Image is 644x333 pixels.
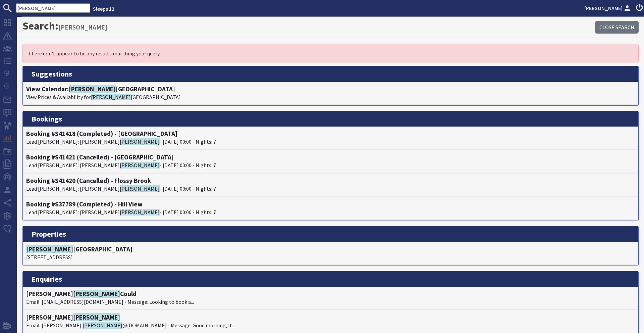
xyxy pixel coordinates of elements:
h3: suggestions [23,66,638,82]
h4: View Calendar: [GEOGRAPHIC_DATA] [26,85,635,93]
h4: [GEOGRAPHIC_DATA] [26,245,635,253]
span: [PERSON_NAME] [120,138,160,145]
a: [PERSON_NAME] [584,4,632,12]
a: Booking #S41420 (Cancelled) - Flossy BrookLead [PERSON_NAME]: [PERSON_NAME][PERSON_NAME]- [DATE] ... [26,177,635,193]
h3: bookings [23,111,638,127]
p: Lead [PERSON_NAME]: [PERSON_NAME] - [DATE] 00:00 - Nights: 7 [26,138,635,146]
h3: enquiries [23,271,638,287]
h4: Booking #S41418 (Completed) - [GEOGRAPHIC_DATA] [26,130,635,138]
p: View Prices & Availability for [GEOGRAPHIC_DATA] [26,93,635,101]
h4: Booking #S37789 (Completed) - Hill View [26,200,635,208]
span: [PERSON_NAME] [120,185,160,192]
a: [PERSON_NAME][PERSON_NAME]CouldEmail: [EMAIL_ADDRESS][DOMAIN_NAME] - Message: Looking to book a... [26,290,635,306]
span: [PERSON_NAME] [83,322,122,329]
p: Lead [PERSON_NAME]: [PERSON_NAME] - [DATE] 00:00 - Nights: 7 [26,185,635,193]
a: [PERSON_NAME][GEOGRAPHIC_DATA][STREET_ADDRESS] [26,245,635,261]
small: [PERSON_NAME] [58,23,107,31]
h4: Booking #S41421 (Cancelled) - [GEOGRAPHIC_DATA] [26,153,635,161]
h4: [PERSON_NAME] [26,314,635,321]
a: Close Search [595,21,639,34]
a: [PERSON_NAME][PERSON_NAME]Email: [PERSON_NAME].[PERSON_NAME]@[DOMAIN_NAME] - Message: Good mornin... [26,314,635,329]
p: Email: [EMAIL_ADDRESS][DOMAIN_NAME] - Message: Looking to book a... [26,298,635,306]
a: Sleeps 12 [93,5,114,12]
a: Booking #S37789 (Completed) - Hill ViewLead [PERSON_NAME]: [PERSON_NAME][PERSON_NAME]- [DATE] 00:... [26,200,635,216]
input: SEARCH [16,3,90,13]
a: Booking #S41421 (Cancelled) - [GEOGRAPHIC_DATA]Lead [PERSON_NAME]: [PERSON_NAME][PERSON_NAME]- [D... [26,153,635,169]
h3: properties [23,226,638,242]
a: View Calendar:[PERSON_NAME][GEOGRAPHIC_DATA]View Prices & Availability for[PERSON_NAME][GEOGRAPHI... [26,85,635,101]
div: There don't appear to be any results matching your query [22,44,639,63]
span: [PERSON_NAME] [69,85,116,93]
span: [PERSON_NAME] [120,209,160,216]
img: staytech_i_w-64f4e8e9ee0a9c174fd5317b4b171b261742d2d393467e5bdba4413f4f884c10.svg [3,322,11,330]
span: [PERSON_NAME] [120,162,160,169]
a: Booking #S41418 (Completed) - [GEOGRAPHIC_DATA]Lead [PERSON_NAME]: [PERSON_NAME][PERSON_NAME]- [D... [26,130,635,146]
p: Lead [PERSON_NAME]: [PERSON_NAME] - [DATE] 00:00 - Nights: 7 [26,161,635,169]
p: Lead [PERSON_NAME]: [PERSON_NAME] - [DATE] 00:00 - Nights: 7 [26,208,635,216]
h1: Search: [22,19,595,32]
span: [PERSON_NAME] [73,290,120,298]
h4: [PERSON_NAME] Could [26,290,635,298]
span: [PERSON_NAME] [91,94,131,100]
p: [STREET_ADDRESS] [26,253,635,261]
p: Email: [PERSON_NAME]. @[DOMAIN_NAME] - Message: Good morning, It... [26,321,635,329]
span: [PERSON_NAME] [73,313,120,321]
h4: Booking #S41420 (Cancelled) - Flossy Brook [26,177,635,185]
span: [PERSON_NAME] [26,245,73,253]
